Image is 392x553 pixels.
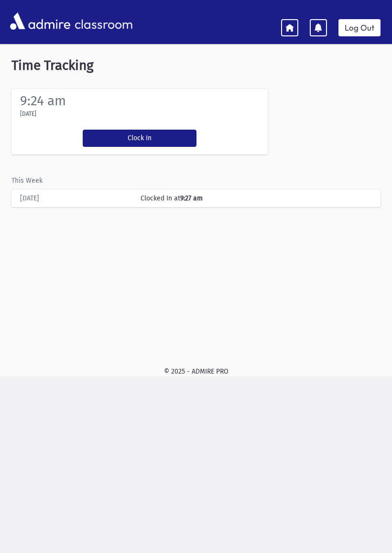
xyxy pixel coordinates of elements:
span: classroom [73,9,133,34]
img: AdmirePro [8,10,73,32]
div: Clocked In at [136,193,377,203]
label: This Week [11,176,43,186]
div: [DATE] [15,193,136,203]
div: © 2025 - ADMIRE PRO [8,366,384,376]
button: Clock In [83,130,196,147]
label: [DATE] [20,110,36,118]
label: 9:24 am [20,93,66,109]
b: 9:27 am [180,194,203,202]
a: Log Out [338,19,381,36]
